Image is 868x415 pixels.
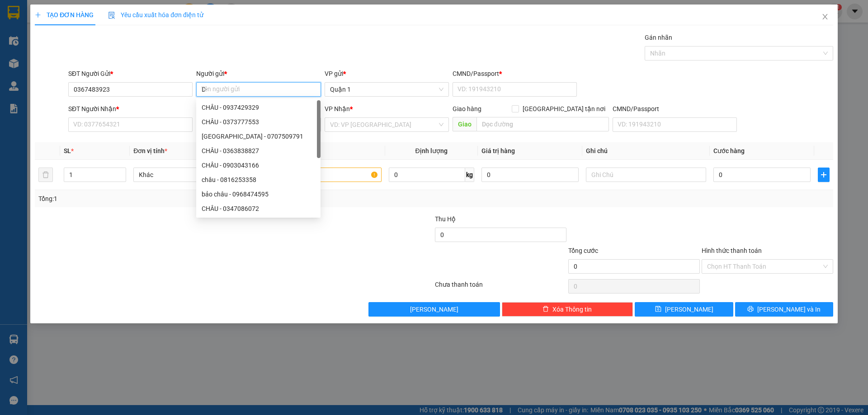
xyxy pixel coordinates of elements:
[196,69,321,79] div: Người gửi
[261,168,381,182] input: VD: Bàn, Ghế
[613,104,737,114] div: CMND/Passport
[196,201,321,216] div: CHÂU - 0347086072
[502,302,633,317] button: deleteXóa Thông tin
[202,175,315,185] div: châu - 0816253358
[202,204,315,214] div: CHÂU - 0347086072
[476,117,609,131] input: Dọc đường
[713,147,745,154] span: Cước hàng
[196,129,321,144] div: NGỌC CHÂU - 0707509791
[702,247,762,254] label: Hình thức thanh toán
[368,302,500,317] button: [PERSON_NAME]
[196,100,321,115] div: CHÂU - 0937429329
[665,304,713,314] span: [PERSON_NAME]
[655,306,661,313] span: save
[68,69,193,79] div: SĐT Người Gửi
[818,168,830,182] button: plus
[325,69,449,79] div: VP gửi
[434,280,567,295] div: Chưa thanh toán
[196,158,321,173] div: CHÂU - 0903043166
[415,147,448,154] span: Định lượng
[519,104,609,114] span: [GEOGRAPHIC_DATA] tận nơi
[481,168,579,182] input: 0
[747,306,754,313] span: printer
[635,302,733,317] button: save[PERSON_NAME]
[133,147,167,154] span: Đơn vị tính
[410,304,458,314] span: [PERSON_NAME]
[735,302,833,317] button: printer[PERSON_NAME] và In
[821,13,829,20] span: close
[202,146,315,156] div: CHÂU - 0363838827
[481,147,515,154] span: Giá trị hàng
[202,160,315,170] div: CHÂU - 0903043166
[325,105,350,112] span: VP Nhận
[196,187,321,201] div: bảo châu - 0968474595
[196,173,321,187] div: châu - 0816253358
[552,304,592,314] span: Xóa Thông tin
[108,11,203,19] span: Yêu cầu xuất hóa đơn điện tử
[202,117,315,127] div: CHÂU - 0373777553
[568,247,598,254] span: Tổng cước
[330,83,443,96] span: Quận 1
[38,194,335,204] div: Tổng: 1
[202,131,315,141] div: [GEOGRAPHIC_DATA] - 0707509791
[64,147,71,154] span: SL
[435,215,456,223] span: Thu Hộ
[453,117,476,131] span: Giao
[812,5,838,30] button: Close
[35,11,94,19] span: TẠO ĐƠN HÀNG
[196,144,321,158] div: CHÂU - 0363838827
[586,168,706,182] input: Ghi Chú
[757,304,821,314] span: [PERSON_NAME] và In
[202,189,315,199] div: bảo châu - 0968474595
[68,104,193,114] div: SĐT Người Nhận
[35,12,41,18] span: plus
[542,306,549,313] span: delete
[645,34,672,41] label: Gán nhãn
[202,103,315,112] div: CHÂU - 0937429329
[196,115,321,129] div: CHÂU - 0373777553
[108,12,115,19] img: icon
[582,142,710,160] th: Ghi chú
[38,168,53,182] button: delete
[818,171,829,178] span: plus
[453,69,577,79] div: CMND/Passport
[453,105,481,112] span: Giao hàng
[465,168,474,182] span: kg
[139,168,248,182] span: Khác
